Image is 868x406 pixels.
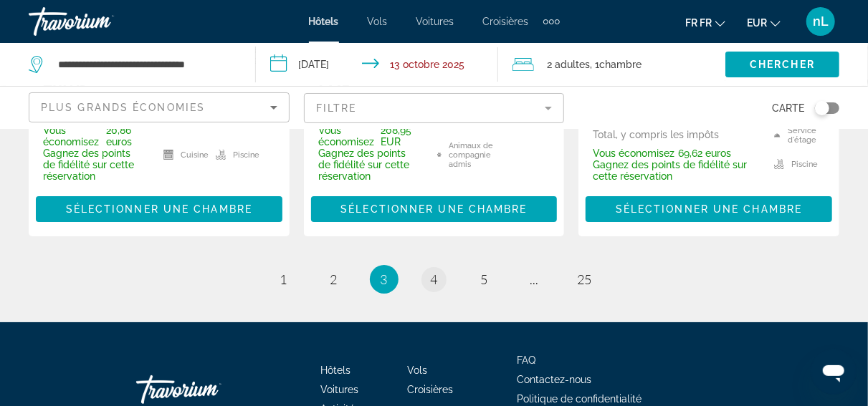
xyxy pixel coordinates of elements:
button: Voyageurs: 2 adultes, 0 enfant [498,43,725,86]
span: Sélectionner une chambre [66,203,252,215]
span: Plus grands économies [41,102,205,113]
a: Voitures [320,384,358,395]
span: fr fr [685,17,712,29]
span: Carte [772,98,804,118]
a: Voitures [416,16,454,27]
a: Hôtels [320,364,350,376]
nav: Pagination [29,265,839,294]
button: Date d'enregistrement: 10 octobre 2025 Date de départ: 13 octobre 2025 [256,43,497,86]
button: Toggle map [804,102,839,115]
a: FAQ [517,354,535,366]
span: 1 [280,271,287,287]
a: Travorium [29,3,172,40]
a: Croisières [483,16,529,27]
li: Cuisine [156,135,209,175]
span: 2 [547,54,590,74]
button: Sélectionner une chambre [586,196,832,222]
span: Vous économisez [318,125,377,148]
span: EUR [747,17,767,29]
button: Sélectionner une chambre [36,196,282,222]
span: adultes [555,59,590,70]
p: 20,86 euros [43,125,146,148]
span: nL [813,14,829,29]
span: Vous économisez [593,148,674,159]
iframe: Bouton de lancement de la fenêtre de messagerie [811,349,857,395]
a: Sélectionner une chambre [586,200,832,216]
span: Sélectionner une chambre [340,203,527,215]
p: Gagnez des points de fidélité sur cette réservation [593,159,756,182]
span: 5 [481,271,488,287]
p: 208,95 EUR [318,125,420,148]
a: Contactez-nous [517,374,591,385]
p: 69,62 euros [593,148,756,159]
a: Vols [407,364,427,376]
span: 4 [431,271,438,287]
p: Gagnez des points de fidélité sur cette réservation [318,148,420,182]
li: Piscine [767,153,825,175]
span: 2 [330,271,338,287]
span: 3 [381,271,388,287]
button: Menu utilisateur [802,6,839,37]
span: Vous économisez [43,125,102,148]
p: Gagnez des points de fidélité sur cette réservation [43,148,146,182]
span: , 1 [590,54,642,74]
a: Vols [368,16,388,27]
button: Sélectionner une chambre [311,196,558,222]
mat-select: Trier par [41,99,277,116]
p: Total, y compris les impôts [593,129,756,140]
li: Animaux de compagnie admis [430,135,497,175]
li: Piscine [209,135,275,175]
span: Chercher [750,59,815,70]
a: Sélectionner une chambre [36,200,282,216]
button: Chercher [725,52,839,77]
button: Changement de monnaie [747,12,781,33]
span: Sélectionner une chambre [616,203,802,215]
a: Sélectionner une chambre [311,200,558,216]
a: Politique de confidentialité [517,393,642,405]
span: Chambre [599,59,642,70]
span: 25 [578,271,592,287]
a: Hôtels [309,16,339,27]
button: Articles de navigation supplémentaires [543,10,560,33]
span: ... [530,271,539,287]
a: Croisières [407,384,453,395]
button: Changer de langue [685,12,725,33]
li: Service d'étage [767,125,825,146]
button: Filtrer [304,92,565,124]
